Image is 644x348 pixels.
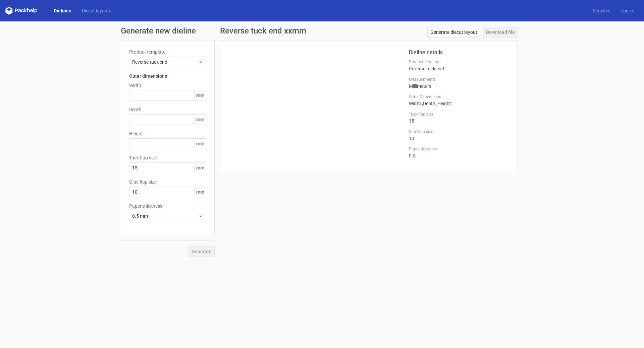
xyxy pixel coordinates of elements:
span: , Depth : [422,101,436,106]
div: Reverse tuck end [409,59,509,71]
a: Generate diecut layout [427,27,480,38]
span: mm [194,187,206,197]
label: Width [129,82,206,89]
span: Width : [409,101,422,106]
span: Reverse tuck end [132,59,198,65]
label: Paper thickness [129,203,206,209]
label: Glue flap size [409,129,509,134]
label: Product template [129,49,206,55]
label: Paper thickness [409,146,509,152]
label: Glue flap size [129,179,206,185]
span: 0.5 mm [132,213,198,219]
h1: Reverse tuck end xxmm [220,27,306,35]
h2: Dieline details [409,49,509,57]
h1: Generate new dieline [121,27,523,35]
span: mm [194,163,206,173]
label: Height [129,130,206,137]
a: Log in [615,7,639,14]
span: mm [194,115,206,125]
label: Depth [129,106,206,113]
label: Product template [409,59,509,65]
label: Outer Dimensions [409,94,509,99]
h3: Outer dimensions [129,73,206,79]
div: Millimeters [409,77,509,89]
label: Tuck flap size [129,154,206,161]
a: Diecut layouts [76,7,117,14]
span: mm [194,139,206,149]
label: Measurements [409,77,509,82]
span: , Height : [436,101,452,106]
a: Register [587,7,615,14]
div: 0.5 [409,146,509,158]
a: Dielines [48,7,76,14]
span: mm [194,90,206,100]
label: Tuck flap size [409,112,509,117]
div: 15 [409,112,509,124]
div: 10 [409,129,509,141]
